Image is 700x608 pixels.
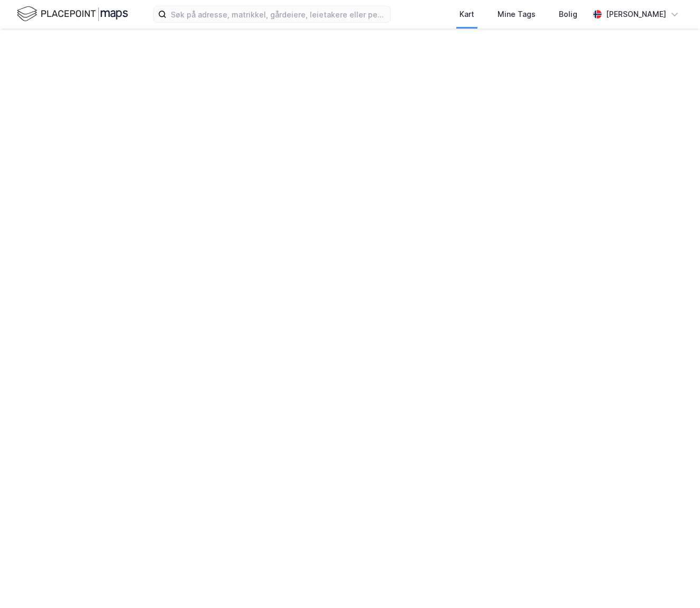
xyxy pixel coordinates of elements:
input: Søk på adresse, matrikkel, gårdeiere, leietakere eller personer [167,6,390,22]
div: Kart [459,8,474,21]
div: Bolig [559,8,577,21]
div: [PERSON_NAME] [606,8,666,21]
div: Mine Tags [498,8,536,21]
img: logo.f888ab2527a4732fd821a326f86c7f29.svg [17,5,128,23]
